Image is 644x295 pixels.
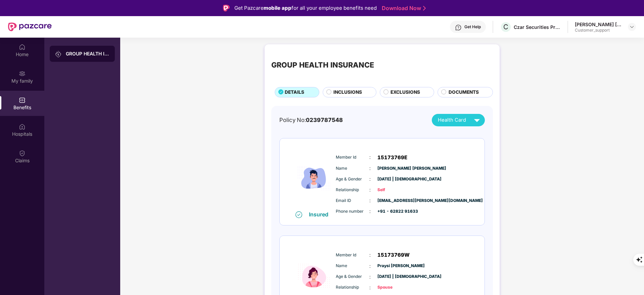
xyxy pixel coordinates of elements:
[369,262,371,270] span: :
[336,273,369,280] span: Age & Gender
[629,24,635,30] img: svg+xml;base64,PHN2ZyBpZD0iRHJvcGRvd24tMzJ4MzIiIHhtbG5zPSJodHRwOi8vd3d3LnczLm9yZy8yMDAwL3N2ZyIgd2...
[369,175,371,183] span: :
[377,187,411,193] span: Self
[336,165,369,172] span: Name
[336,252,369,258] span: Member Id
[369,197,371,204] span: :
[369,208,371,215] span: :
[55,51,62,57] img: svg+xml;base64,PHN2ZyB3aWR0aD0iMjAiIGhlaWdodD0iMjAiIHZpZXdCb3g9IjAgMCAyMCAyMCIgZmlsbD0ibm9uZSIgeG...
[19,44,26,50] img: svg+xml;base64,PHN2ZyBpZD0iSG9tZSIgeG1sbnM9Imh0dHA6Ly93d3cudzMub3JnLzIwMDAvc3ZnIiB3aWR0aD0iMjAiIG...
[377,176,411,182] span: [DATE] | [DEMOGRAPHIC_DATA]
[336,154,369,161] span: Member Id
[377,251,410,259] span: 15173769W
[449,89,479,96] span: DOCUMENTS
[19,70,26,77] img: svg+xml;base64,PHN2ZyB3aWR0aD0iMjAiIGhlaWdodD0iMjAiIHZpZXdCb3g9IjAgMCAyMCAyMCIgZmlsbD0ibm9uZSIgeG...
[369,165,371,172] span: :
[271,59,374,71] div: GROUP HEALTH INSURANCE
[575,21,622,28] div: [PERSON_NAME] [PERSON_NAME]
[377,154,407,162] span: 15173769E
[295,211,302,218] img: svg+xml;base64,PHN2ZyB4bWxucz0iaHR0cDovL3d3dy53My5vcmcvMjAwMC9zdmciIHdpZHRoPSIxNiIgaGVpZ2h0PSIxNi...
[264,5,291,11] strong: mobile app
[369,251,371,259] span: :
[279,116,343,124] div: Policy No:
[423,5,426,12] img: Stroke
[514,24,561,30] div: Czar Securities Private Limited
[19,97,26,103] img: svg+xml;base64,PHN2ZyBpZD0iQmVuZWZpdHMiIHhtbG5zPSJodHRwOi8vd3d3LnczLm9yZy8yMDAwL3N2ZyIgd2lkdGg9Ij...
[336,208,369,215] span: Phone number
[382,5,424,12] a: Download Now
[333,89,362,96] span: INCLUSIONS
[438,116,466,124] span: Health Card
[8,23,52,31] img: New Pazcare Logo
[285,89,304,96] span: DETAILS
[369,186,371,194] span: :
[377,198,411,204] span: [EMAIL_ADDRESS][PERSON_NAME][DOMAIN_NAME]
[377,165,411,172] span: [PERSON_NAME] [PERSON_NAME]
[377,263,411,269] span: Praysi [PERSON_NAME]
[369,284,371,291] span: :
[455,24,462,31] img: svg+xml;base64,PHN2ZyBpZD0iSGVscC0zMngzMiIgeG1sbnM9Imh0dHA6Ly93d3cudzMub3JnLzIwMDAvc3ZnIiB3aWR0aD...
[471,114,483,126] img: svg+xml;base64,PHN2ZyB4bWxucz0iaHR0cDovL3d3dy53My5vcmcvMjAwMC9zdmciIHZpZXdCb3g9IjAgMCAyNCAyNCIgd2...
[377,273,411,280] span: [DATE] | [DEMOGRAPHIC_DATA]
[19,123,26,130] img: svg+xml;base64,PHN2ZyBpZD0iSG9zcGl0YWxzIiB4bWxucz0iaHR0cDovL3d3dy53My5vcmcvMjAwMC9zdmciIHdpZHRoPS...
[336,284,369,291] span: Relationship
[390,89,420,96] span: EXCLUSIONS
[306,117,343,123] span: 0239787548
[377,208,411,215] span: +91 - 62822 91633
[369,154,371,161] span: :
[432,114,485,126] button: Health Card
[369,273,371,281] span: :
[309,211,332,218] div: Insured
[234,4,377,12] div: Get Pazcare for all your employee benefits need
[223,5,230,11] img: Logo
[66,50,109,57] div: GROUP HEALTH INSURANCE
[336,187,369,193] span: Relationship
[336,198,369,204] span: Email ID
[336,263,369,269] span: Name
[464,24,481,30] div: Get Help
[19,150,26,157] img: svg+xml;base64,PHN2ZyBpZD0iQ2xhaW0iIHhtbG5zPSJodHRwOi8vd3d3LnczLm9yZy8yMDAwL3N2ZyIgd2lkdGg9IjIwIi...
[503,23,508,31] span: C
[294,145,334,211] img: icon
[336,176,369,182] span: Age & Gender
[575,28,622,33] div: Customer_support
[377,284,411,291] span: Spouse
